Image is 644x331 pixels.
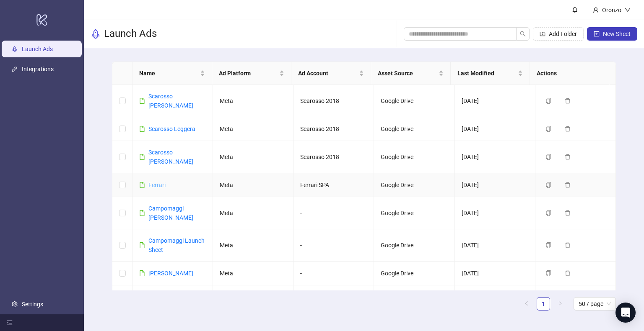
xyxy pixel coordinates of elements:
[520,297,533,310] button: left
[374,262,454,285] td: Google Drive
[293,262,374,285] td: -
[625,7,631,13] span: down
[565,242,571,248] span: delete
[139,154,145,160] span: file
[545,126,551,132] span: copy
[378,69,437,78] span: Asset Source
[537,297,550,310] li: 1
[374,229,454,262] td: Google Drive
[213,262,293,285] td: Meta
[545,242,551,248] span: copy
[139,69,198,78] span: Name
[213,85,293,117] td: Meta
[148,93,193,109] a: Scarosso [PERSON_NAME]
[558,301,563,306] span: right
[213,173,293,197] td: Meta
[91,29,101,39] span: rocket
[139,182,145,188] span: file
[524,301,529,306] span: left
[565,270,571,276] span: delete
[148,270,193,277] a: [PERSON_NAME]
[212,62,292,85] th: Ad Platform
[455,141,535,173] td: [DATE]
[139,210,145,216] span: file
[293,197,374,229] td: -
[451,62,530,85] th: Last Modified
[553,297,567,310] li: Next Page
[374,197,454,229] td: Google Drive
[587,27,637,41] button: New Sheet
[104,27,157,41] h3: Launch Ads
[374,85,454,117] td: Google Drive
[540,31,545,37] span: folder-add
[293,117,374,141] td: Scarosso 2018
[565,210,571,216] span: delete
[574,297,616,310] div: Page Size
[599,5,625,15] div: Oronzo
[520,297,533,310] li: Previous Page
[545,182,551,188] span: copy
[139,98,145,104] span: file
[22,66,54,72] a: Integrations
[455,197,535,229] td: [DATE]
[565,154,571,160] span: delete
[293,85,374,117] td: Scarosso 2018
[132,62,212,85] th: Name
[148,237,205,253] a: Campomaggi Launch Sheet
[565,182,571,188] span: delete
[213,197,293,229] td: Meta
[139,270,145,276] span: file
[545,210,551,216] span: copy
[545,98,551,104] span: copy
[374,117,454,141] td: Google Drive
[298,69,357,78] span: Ad Account
[22,46,53,52] a: Launch Ads
[455,117,535,141] td: [DATE]
[374,173,454,197] td: Google Drive
[565,126,571,132] span: delete
[213,229,293,262] td: Meta
[148,205,193,221] a: Campomaggi [PERSON_NAME]
[579,298,611,310] span: 50 / page
[293,173,374,197] td: Ferrari SPA
[455,229,535,262] td: [DATE]
[213,141,293,173] td: Meta
[455,173,535,197] td: [DATE]
[371,62,451,85] th: Asset Source
[291,62,371,85] th: Ad Account
[549,31,577,37] span: Add Folder
[7,320,13,326] span: menu-fold
[293,285,374,309] td: -
[293,141,374,173] td: Scarosso 2018
[565,98,571,104] span: delete
[572,7,578,13] span: bell
[455,262,535,285] td: [DATE]
[455,85,535,117] td: [DATE]
[374,285,454,309] td: Google Drive
[520,31,526,37] span: search
[139,242,145,248] span: file
[148,182,166,188] a: Ferrari
[293,229,374,262] td: -
[615,303,636,323] div: Open Intercom Messenger
[537,298,550,310] a: 1
[219,69,278,78] span: Ad Platform
[457,69,517,78] span: Last Modified
[148,126,195,132] a: Scarosso Leggera
[533,27,584,41] button: Add Folder
[545,270,551,276] span: copy
[530,62,610,85] th: Actions
[213,285,293,309] td: Meta
[553,297,567,310] button: right
[545,154,551,160] span: copy
[455,285,535,309] td: [DATE]
[603,31,631,37] span: New Sheet
[374,141,454,173] td: Google Drive
[22,301,43,308] a: Settings
[213,117,293,141] td: Meta
[593,7,599,13] span: user
[139,126,145,132] span: file
[594,31,600,37] span: plus-square
[148,149,193,165] a: Scarosso [PERSON_NAME]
